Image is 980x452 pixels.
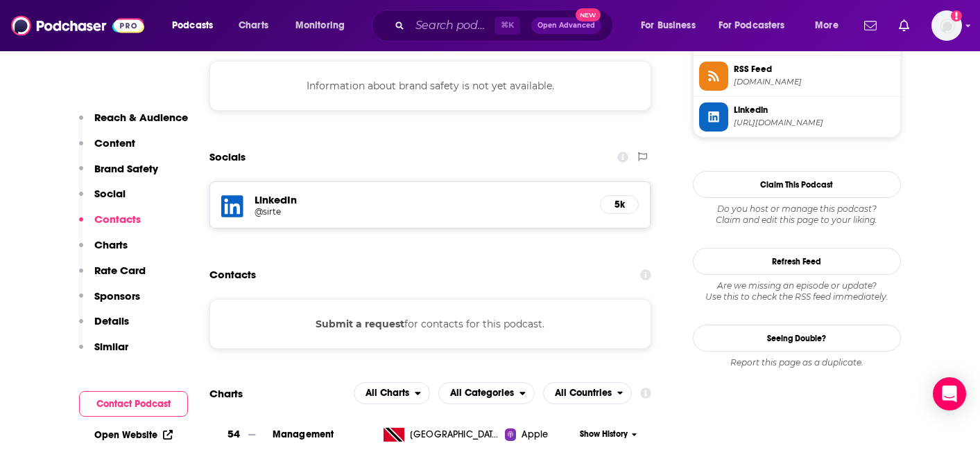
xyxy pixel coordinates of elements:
button: Content [79,136,135,162]
span: Podcasts [172,16,213,35]
input: Search podcasts, credits, & more... [410,15,495,37]
a: Seeing Double? [693,325,901,352]
button: open menu [438,382,535,404]
a: Management [273,428,334,440]
h2: Charts [209,387,243,400]
p: Details [94,314,129,327]
img: User Profile [931,10,962,41]
p: Charts [94,238,128,251]
button: Refresh Feed [693,248,901,275]
a: Linkedin[URL][DOMAIN_NAME] [699,102,895,132]
a: Show notifications dropdown [893,14,915,37]
span: https://www.linkedin.com/in/sirte [734,118,895,128]
span: For Business [641,16,696,35]
p: Similar [94,340,128,353]
span: feed.podbean.com [734,77,895,87]
button: Details [79,314,129,340]
button: Charts [79,238,128,264]
div: Are we missing an episode or update? Use this to check the RSS feed immediately. [693,280,901,302]
p: Content [94,136,135,150]
span: Open Advanced [538,22,595,29]
span: RSS Feed [734,63,895,75]
h3: 54 [227,426,240,442]
button: Similar [79,340,128,365]
button: open menu [286,15,363,37]
a: Open Website [94,429,173,441]
p: Reach & Audience [94,111,188,124]
p: Contacts [94,213,141,226]
span: More [815,16,839,35]
span: All Categories [450,388,514,398]
span: ⌘ K [495,17,520,35]
h2: Categories [438,382,535,404]
span: Monitoring [295,16,345,35]
span: All Charts [366,388,409,398]
button: Claim This Podcast [693,171,901,198]
button: Contacts [79,213,141,238]
button: open menu [710,15,805,37]
p: Brand Safety [94,162,158,175]
button: Contact Podcast [79,391,188,417]
img: Podchaser - Follow, Share and Rate Podcasts [11,12,144,39]
span: New [576,8,601,21]
button: open menu [805,15,856,37]
h2: Contacts [209,262,256,288]
span: For Podcasters [719,16,785,35]
div: for contacts for this podcast. [209,299,652,349]
span: All Countries [555,388,612,398]
button: Submit a request [316,316,404,332]
div: Search podcasts, credits, & more... [385,10,626,42]
div: Open Intercom Messenger [933,377,966,410]
h2: Platforms [354,382,430,404]
button: open menu [631,15,713,37]
button: Sponsors [79,289,140,315]
a: Apple [505,428,575,442]
h5: LinkedIn [255,193,590,206]
div: Information about brand safety is not yet available. [209,61,652,111]
a: Show notifications dropdown [859,14,882,37]
h2: Socials [209,144,246,170]
button: Brand Safety [79,162,158,188]
a: [GEOGRAPHIC_DATA] [378,428,505,442]
svg: Add a profile image [951,10,962,21]
p: Social [94,187,126,200]
p: Sponsors [94,289,140,302]
h5: @sirte [255,206,476,217]
span: Linkedin [734,104,895,116]
button: Show History [575,428,642,440]
button: open menu [162,15,231,37]
a: @sirte [255,206,590,217]
h5: 5k [612,199,627,210]
button: Reach & Audience [79,111,188,136]
span: Apple [522,428,548,442]
button: Show profile menu [931,10,962,41]
div: Report this page as a duplicate. [693,357,901,368]
button: Social [79,187,126,213]
span: Trinidad and Tobago [410,428,500,442]
p: Rate Card [94,264,146,277]
button: Open AdvancedNew [531,17,601,34]
h2: Countries [543,382,633,404]
button: open menu [543,382,633,404]
div: Claim and edit this page to your liking. [693,204,901,226]
button: Rate Card [79,264,146,289]
span: Show History [580,428,628,440]
a: RSS Feed[DOMAIN_NAME] [699,62,895,91]
a: Charts [230,15,277,37]
span: Logged in as biancagorospe [931,10,962,41]
span: Charts [239,16,268,35]
button: open menu [354,382,430,404]
span: Do you host or manage this podcast? [693,204,901,215]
